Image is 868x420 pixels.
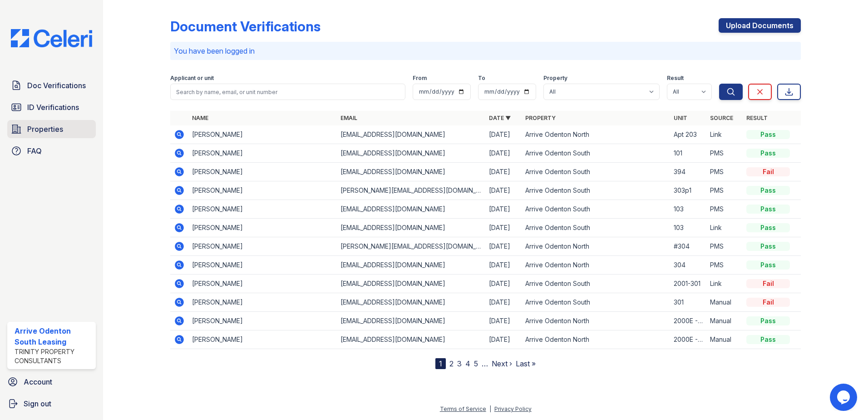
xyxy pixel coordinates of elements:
span: … [482,358,488,369]
a: Upload Documents [719,18,801,33]
td: 2001-301 [670,275,706,293]
td: 394 [670,163,706,181]
a: ID Verifications [7,98,96,116]
div: Fail [746,279,790,288]
a: 2 [449,359,454,368]
a: Doc Verifications [7,76,96,95]
a: Account [4,373,99,391]
td: 2000E - 203 [670,330,706,349]
td: Arrive Odenton North [522,256,670,275]
td: [DATE] [485,312,522,330]
div: Pass [746,316,790,325]
td: [PERSON_NAME] [188,144,337,163]
div: Pass [746,242,790,251]
td: Arrive Odenton North [522,237,670,256]
td: [DATE] [485,275,522,293]
span: Doc Verifications [27,80,86,91]
td: [DATE] [485,256,522,275]
span: Sign out [24,398,51,409]
td: [EMAIL_ADDRESS][DOMAIN_NAME] [337,275,485,293]
td: 2000E - 203 [670,312,706,330]
a: FAQ [7,142,96,160]
td: Arrive Odenton South [522,293,670,312]
td: PMS [706,163,743,181]
a: 5 [474,359,478,368]
td: Link [706,125,743,144]
td: Arrive Odenton South [522,275,670,293]
td: [EMAIL_ADDRESS][DOMAIN_NAME] [337,163,485,181]
td: Arrive Odenton North [522,312,670,330]
td: Manual [706,330,743,349]
td: [EMAIL_ADDRESS][DOMAIN_NAME] [337,144,485,163]
td: Manual [706,293,743,312]
td: Arrive Odenton South [522,219,670,237]
td: [PERSON_NAME] [188,125,337,144]
a: 3 [457,359,462,368]
td: PMS [706,181,743,200]
td: PMS [706,200,743,219]
td: [DATE] [485,163,522,181]
span: Account [24,376,52,387]
td: Arrive Odenton South [522,163,670,181]
td: Arrive Odenton North [522,330,670,349]
td: [PERSON_NAME][EMAIL_ADDRESS][DOMAIN_NAME] [337,181,485,200]
a: Sign out [4,395,99,413]
td: Apt 203 [670,125,706,144]
label: Applicant or unit [170,75,214,82]
div: | [489,405,491,412]
td: [DATE] [485,181,522,200]
td: 103 [670,219,706,237]
td: [PERSON_NAME] [188,256,337,275]
input: Search by name, email, or unit number [170,84,405,100]
td: [EMAIL_ADDRESS][DOMAIN_NAME] [337,293,485,312]
span: ID Verifications [27,102,79,113]
td: 301 [670,293,706,312]
td: [PERSON_NAME] [188,219,337,237]
td: [PERSON_NAME] [188,237,337,256]
td: [DATE] [485,200,522,219]
div: Pass [746,260,790,270]
div: Document Verifications [170,18,321,35]
div: Fail [746,167,790,176]
td: [EMAIL_ADDRESS][DOMAIN_NAME] [337,330,485,349]
td: Arrive Odenton South [522,144,670,163]
td: #304 [670,237,706,256]
a: 4 [465,359,470,368]
td: [EMAIL_ADDRESS][DOMAIN_NAME] [337,312,485,330]
a: Privacy Policy [494,405,532,412]
td: 304 [670,256,706,275]
label: Property [543,75,567,82]
td: 101 [670,144,706,163]
td: Arrive Odenton South [522,181,670,200]
td: PMS [706,256,743,275]
div: Trinity Property Consultants [15,347,92,365]
td: PMS [706,237,743,256]
td: [PERSON_NAME] [188,275,337,293]
td: [PERSON_NAME] [188,163,337,181]
td: [PERSON_NAME][EMAIL_ADDRESS][DOMAIN_NAME] [337,237,485,256]
td: [PERSON_NAME] [188,330,337,349]
div: Pass [746,130,790,139]
a: Source [710,115,733,121]
span: FAQ [27,145,42,156]
td: Manual [706,312,743,330]
iframe: chat widget [830,384,859,411]
a: Email [340,115,357,121]
td: [DATE] [485,293,522,312]
td: [DATE] [485,219,522,237]
td: Arrive Odenton South [522,200,670,219]
td: [PERSON_NAME] [188,293,337,312]
td: [EMAIL_ADDRESS][DOMAIN_NAME] [337,200,485,219]
div: Pass [746,205,790,214]
td: Arrive Odenton North [522,125,670,144]
a: Properties [7,120,96,138]
div: Pass [746,186,790,195]
a: Last » [516,359,536,368]
span: Properties [27,124,63,135]
img: CE_Logo_Blue-a8612792a0a2168367f1c8372b55b34899dd931a85d93a1a3d3e32e68fde9ad4.png [4,29,99,47]
a: Date ▼ [489,115,511,121]
a: Result [746,115,768,121]
td: [PERSON_NAME] [188,200,337,219]
td: Link [706,275,743,293]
